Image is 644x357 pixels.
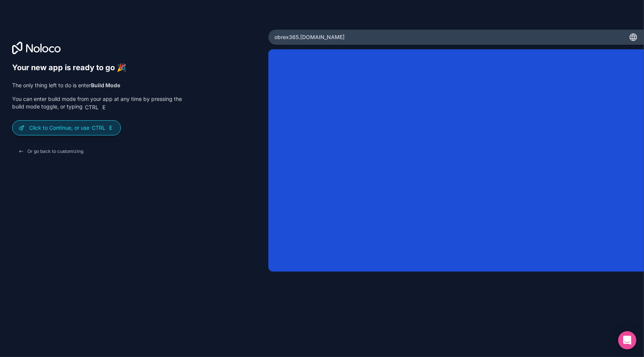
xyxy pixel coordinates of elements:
[12,82,182,89] p: The only thing left to do is enter
[618,331,636,349] div: Open Intercom Messenger
[12,63,182,72] h6: Your new app is ready to go 🎉
[12,145,89,158] button: Or go back to customizing
[84,104,99,111] span: Ctrl
[274,33,345,41] span: obrex365 .[DOMAIN_NAME]
[268,49,644,272] iframe: App Preview
[101,104,107,110] span: E
[12,95,182,111] p: You can enter build mode from your app at any time by pressing the build mode toggle, or typing
[91,124,106,131] span: Ctrl
[108,125,114,131] span: E
[91,82,120,88] strong: Build Mode
[29,124,114,132] p: Click to Continue, or use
